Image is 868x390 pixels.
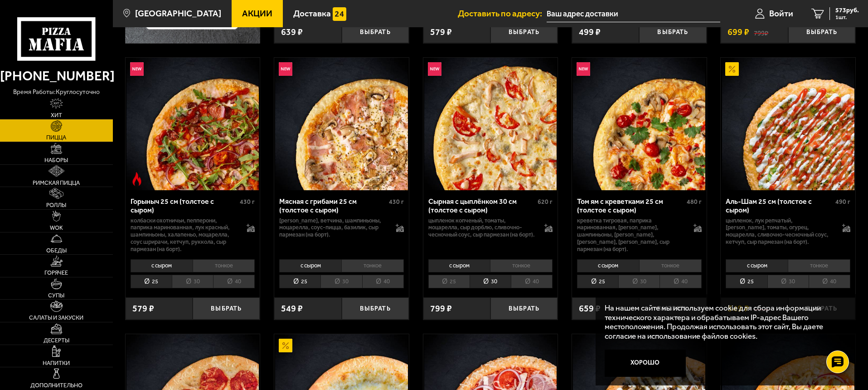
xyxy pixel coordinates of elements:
[30,383,82,389] span: Дополнительно
[769,9,793,18] span: Войти
[726,275,767,289] li: 25
[659,275,701,289] li: 40
[43,360,70,366] span: Напитки
[44,158,68,163] span: Наборы
[279,275,320,289] li: 25
[50,225,63,231] span: WOK
[754,28,768,37] s: 799 ₽
[579,28,601,37] span: 499 ₽
[577,197,684,214] div: Том ям с креветками 25 см (толстое с сыром)
[727,28,749,37] span: 699 ₽
[579,304,601,313] span: 659 ₽
[490,297,558,320] button: Выбрать
[428,62,441,76] img: Новинка
[458,9,547,18] span: Доставить по адресу:
[788,259,850,272] li: тонкое
[722,58,854,190] img: Аль-Шам 25 см (толстое с сыром)
[46,135,66,141] span: Пицца
[547,5,720,22] input: Ваш адрес доставки
[726,197,833,214] div: Аль-Шам 25 см (толстое с сыром)
[46,248,67,254] span: Обеды
[687,198,702,206] span: 480 г
[430,304,452,313] span: 799 ₽
[279,62,292,76] img: Новинка
[577,62,590,76] img: Новинка
[572,58,707,190] a: НовинкаТом ям с креветками 25 см (толстое с сыром)
[470,275,511,289] li: 30
[424,58,557,190] img: Сырная с цыплёнком 30 см (толстое с сыром)
[279,259,341,272] li: с сыром
[193,259,255,272] li: тонкое
[721,58,855,190] a: АкционныйАль-Шам 25 см (толстое с сыром)
[279,339,292,352] img: Акционный
[511,275,553,289] li: 40
[130,62,144,76] img: Новинка
[605,303,842,341] p: На нашем сайте мы используем cookie для сбора информации технического характера и обрабатываем IP...
[835,15,859,20] span: 1 шт.
[281,304,303,313] span: 549 ₽
[490,259,553,272] li: тонкое
[573,58,705,190] img: Том ям с креветками 25 см (толстое с сыром)
[639,259,702,272] li: тонкое
[490,21,558,43] button: Выбрать
[333,7,346,21] img: 15daf4d41897b9f0e9f617042186c801.svg
[48,293,64,299] span: Супы
[430,28,452,37] span: 579 ₽
[428,197,536,214] div: Сырная с цыплёнком 30 см (толстое с сыром)
[46,202,66,208] span: Роллы
[130,172,144,186] img: Острое блюдо
[428,259,490,272] li: с сыром
[577,275,618,289] li: 25
[362,275,404,289] li: 40
[423,58,558,190] a: НовинкаСырная с цыплёнком 30 см (толстое с сыром)
[242,9,272,18] span: Акции
[135,9,221,18] span: [GEOGRAPHIC_DATA]
[213,275,255,289] li: 40
[274,58,409,190] a: НовинкаМясная с грибами 25 см (толстое с сыром)
[767,275,809,289] li: 30
[279,217,387,239] p: [PERSON_NAME], ветчина, шампиньоны, моцарелла, соус-пицца, базилик, сыр пармезан (на борт).
[342,21,409,43] button: Выбрать
[240,198,255,206] span: 430 г
[131,197,238,214] div: Горыныч 25 см (толстое с сыром)
[577,217,684,253] p: креветка тигровая, паприка маринованная, [PERSON_NAME], шампиньоны, [PERSON_NAME], [PERSON_NAME],...
[835,7,859,14] span: 573 руб.
[618,275,659,289] li: 30
[33,180,80,186] span: Римская пицца
[809,275,850,289] li: 40
[577,259,639,272] li: с сыром
[281,28,303,37] span: 639 ₽
[725,62,739,76] img: Акционный
[341,259,404,272] li: тонкое
[428,217,536,239] p: цыпленок копченый, томаты, моцарелла, сыр дорблю, сливочно-чесночный соус, сыр пармезан (на борт).
[172,275,213,289] li: 30
[126,58,259,190] img: Горыныч 25 см (толстое с сыром)
[279,197,387,214] div: Мясная с грибами 25 см (толстое с сыром)
[605,350,686,377] button: Хорошо
[44,270,68,276] span: Горячее
[389,198,404,206] span: 430 г
[342,297,409,320] button: Выбрать
[726,217,833,246] p: цыпленок, лук репчатый, [PERSON_NAME], томаты, огурец, моцарелла, сливочно-чесночный соус, кетчуп...
[726,259,788,272] li: с сыром
[29,315,83,321] span: Салаты и закуски
[293,9,331,18] span: Доставка
[131,217,238,253] p: колбаски Охотничьи, пепперони, паприка маринованная, лук красный, шампиньоны, халапеньо, моцарелл...
[126,58,260,190] a: НовинкаОстрое блюдоГорыныч 25 см (толстое с сыром)
[788,21,855,43] button: Выбрать
[193,297,260,320] button: Выбрать
[538,198,553,206] span: 620 г
[44,338,69,344] span: Десерты
[131,275,172,289] li: 25
[51,113,62,118] span: Хит
[275,58,407,190] img: Мясная с грибами 25 см (толстое с сыром)
[131,259,193,272] li: с сыром
[132,304,154,313] span: 579 ₽
[320,275,362,289] li: 30
[639,21,706,43] button: Выбрать
[835,198,850,206] span: 490 г
[428,275,470,289] li: 25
